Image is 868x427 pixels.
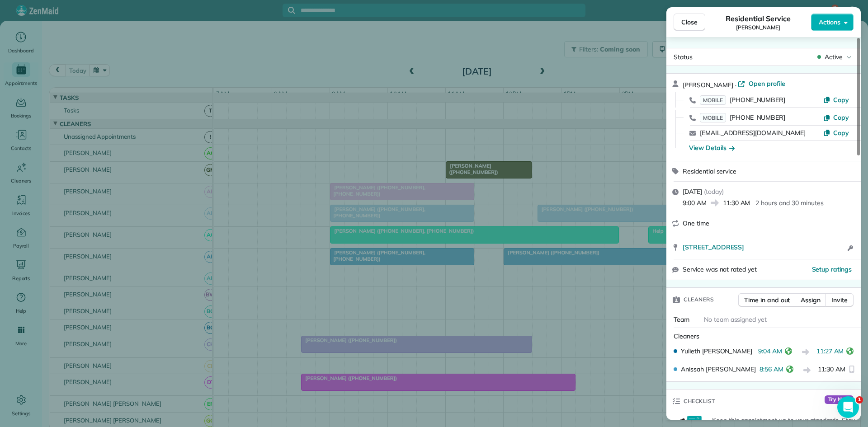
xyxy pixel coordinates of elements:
[736,24,780,31] span: [PERSON_NAME]
[749,79,785,88] span: Open profile
[674,14,705,31] button: Close
[833,113,849,122] span: Copy
[738,79,785,88] a: Open profile
[730,96,785,104] span: [PHONE_NUMBER]
[801,296,821,305] span: Assign
[700,113,785,122] a: MOBILE[PHONE_NUMBER]
[684,295,714,304] span: Cleaners
[723,198,750,207] span: 11:30 AM
[683,219,709,227] span: One time
[700,113,726,122] span: MOBILE
[812,265,852,273] span: Setup ratings
[683,167,736,175] span: Residential service
[759,365,783,376] span: 8:56 AM
[837,396,859,418] iframe: Intercom live chat
[812,265,852,274] button: Setup ratings
[795,293,826,307] button: Assign
[819,18,840,27] span: Actions
[683,265,757,274] span: Service was not rated yet
[730,113,785,122] span: [PHONE_NUMBER]
[818,365,845,376] span: 11:30 AM
[833,129,849,137] span: Copy
[856,396,863,404] span: 1
[704,188,724,196] span: ( today )
[831,296,848,305] span: Invite
[744,296,790,305] span: Time in and out
[689,143,735,152] button: View Details
[833,96,849,104] span: Copy
[683,243,845,252] a: [STREET_ADDRESS]
[816,347,844,358] span: 11:27 AM
[700,95,726,105] span: MOBILE
[700,129,806,137] a: [EMAIL_ADDRESS][DOMAIN_NAME]
[738,293,796,307] button: Time in and out
[684,397,715,406] span: Checklist
[681,18,698,27] span: Close
[674,53,693,61] span: Status
[683,198,707,207] span: 9:00 AM
[681,347,752,356] span: Yulieth [PERSON_NAME]
[825,52,843,61] span: Active
[823,95,849,104] button: Copy
[700,95,785,104] a: MOBILE[PHONE_NUMBER]
[755,198,823,207] p: 2 hours and 30 minutes
[845,243,855,253] button: Open access information
[826,293,854,307] button: Invite
[683,81,733,89] span: [PERSON_NAME]
[683,243,744,252] span: [STREET_ADDRESS]
[726,13,790,24] span: Residential Service
[681,365,756,374] span: Anissah [PERSON_NAME]
[704,315,767,324] span: No team assigned yet
[733,81,738,89] span: ·
[823,128,849,137] button: Copy
[674,315,689,324] span: Team
[674,332,699,340] span: Cleaners
[758,347,782,358] span: 9:04 AM
[823,113,849,122] button: Copy
[683,188,702,196] span: [DATE]
[825,395,854,404] span: Try Now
